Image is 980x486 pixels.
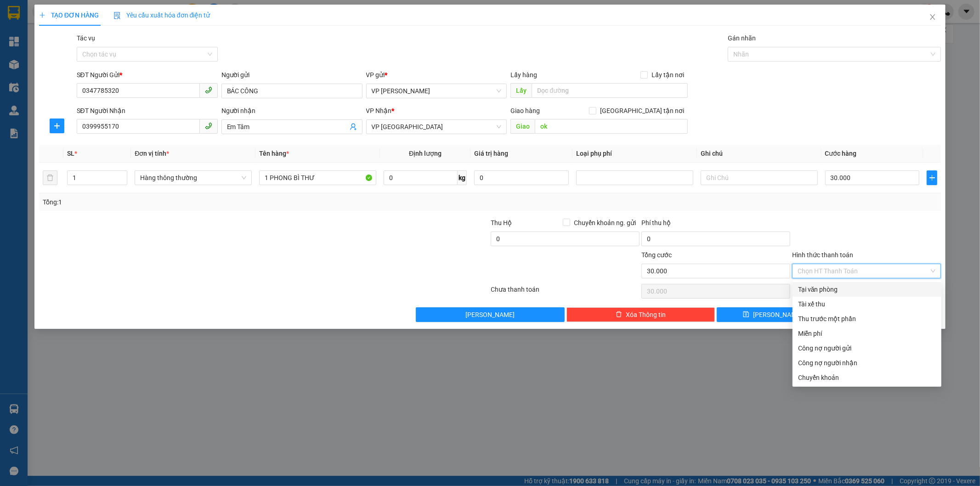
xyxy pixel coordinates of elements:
button: Close [920,5,946,30]
div: Cước gửi hàng sẽ được ghi vào công nợ của người nhận [793,356,941,370]
span: SL [67,150,74,157]
span: user-add [350,123,357,130]
span: delete [616,311,622,318]
button: delete [43,170,57,185]
label: Gán nhãn [728,34,756,42]
span: save [743,311,749,318]
span: Định lượng [409,150,442,157]
span: Thu Hộ [491,219,512,226]
span: Cước hàng [825,150,857,157]
span: Chuyển khoản ng. gửi [570,218,640,228]
img: icon [113,12,121,19]
span: TẠO ĐƠN HÀNG [39,11,99,19]
label: Hình thức thanh toán [792,251,853,259]
div: Chưa thanh toán [490,284,641,300]
span: phone [205,122,212,130]
div: SĐT Người Gửi [77,70,218,80]
span: Giá trị hàng [474,150,508,157]
div: Phí thu hộ [641,218,790,232]
div: Cước gửi hàng sẽ được ghi vào công nợ của người gửi [793,341,941,356]
div: Miễn phí [798,328,936,339]
div: Người nhận [221,106,363,116]
span: Giao hàng [510,107,540,114]
span: plus [39,12,45,18]
span: plus [50,122,64,130]
span: plus [927,174,937,181]
li: Cổ Đạm, xã [GEOGRAPHIC_DATA], [GEOGRAPHIC_DATA] [86,23,384,34]
span: Hàng thông thường [140,171,246,185]
div: Công nợ người nhận [798,358,936,368]
span: Lấy tận nơi [648,70,688,80]
input: 0 [474,170,569,185]
button: plus [927,170,937,185]
span: Lấy hàng [510,71,537,79]
div: Chuyển khoản [798,373,936,383]
span: VP Hồng Lĩnh [372,84,502,98]
div: VP gửi [366,70,507,80]
span: Xóa Thông tin [626,310,666,320]
div: Người gửi [221,70,363,80]
img: logo.jpg [11,11,57,57]
span: Tên hàng [259,150,289,157]
b: GỬI : VP [PERSON_NAME] [11,67,160,82]
div: Tại văn phòng [798,284,936,294]
div: Thu trước một phần [798,314,936,324]
span: VP Nhận [366,107,392,114]
span: Đơn vị tính [135,150,169,157]
span: [PERSON_NAME] [465,310,515,320]
input: VD: Bàn, Ghế [259,170,376,185]
li: Hotline: 1900252555 [86,34,384,45]
span: Yêu cầu xuất hóa đơn điện tử [113,11,210,19]
input: Ghi Chú [701,170,818,185]
div: Công nợ người gửi [798,343,936,353]
span: kg [458,170,467,185]
span: [GEOGRAPHIC_DATA] tận nơi [596,106,688,116]
span: Lấy [510,83,532,98]
button: [PERSON_NAME] [416,307,565,322]
span: Giao [510,119,535,134]
button: deleteXóa Thông tin [566,307,715,322]
div: Tổng: 1 [43,197,378,207]
span: close [929,13,936,21]
div: Tài xế thu [798,299,936,309]
span: [PERSON_NAME] [753,310,802,320]
span: phone [205,86,212,94]
button: save[PERSON_NAME] [717,307,828,322]
span: Tổng cước [641,251,672,259]
th: Ghi chú [697,145,821,163]
div: SĐT Người Nhận [77,106,218,116]
input: Dọc đường [535,119,688,134]
span: VP Mỹ Đình [372,120,502,134]
th: Loại phụ phí [572,145,697,163]
button: plus [50,119,64,133]
input: Dọc đường [532,83,688,98]
label: Tác vụ [77,34,95,42]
